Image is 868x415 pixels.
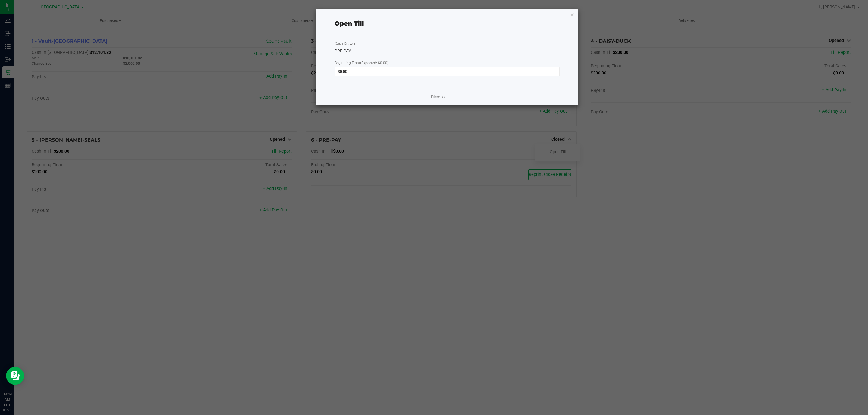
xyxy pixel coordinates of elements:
[360,61,388,65] span: (Expected: $0.00)
[335,19,364,28] div: Open Till
[6,367,24,385] iframe: Resource center
[335,61,388,65] span: Beginning Float
[335,41,355,46] label: Cash Drawer
[335,48,560,54] div: PRE-PAY
[431,94,445,100] a: Dismiss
